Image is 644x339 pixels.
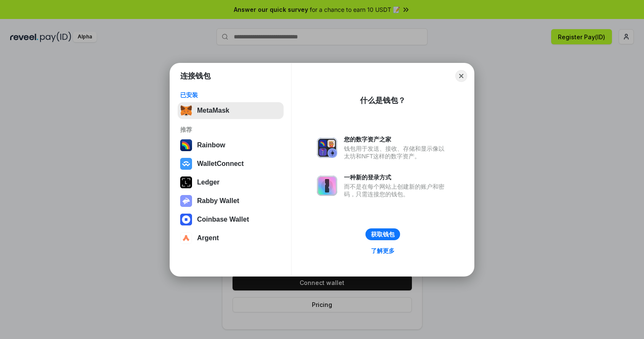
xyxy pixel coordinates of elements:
div: Rabby Wallet [197,197,239,205]
button: WalletConnect [178,155,284,172]
img: svg+xml,%3Csvg%20width%3D%2228%22%20height%3D%2228%22%20viewBox%3D%220%200%2028%2028%22%20fill%3D... [180,232,192,244]
h1: 连接钱包 [180,71,211,81]
img: svg+xml,%3Csvg%20width%3D%2228%22%20height%3D%2228%22%20viewBox%3D%220%200%2028%2028%22%20fill%3D... [180,158,192,170]
button: MetaMask [178,102,284,119]
div: 什么是钱包？ [360,95,406,106]
button: Ledger [178,174,284,191]
div: WalletConnect [197,160,244,168]
div: Rainbow [197,141,225,149]
button: 获取钱包 [365,228,400,240]
div: 您的数字资产之家 [344,136,449,143]
img: svg+xml,%3Csvg%20xmlns%3D%22http%3A%2F%2Fwww.w3.org%2F2000%2Fsvg%22%20width%3D%2228%22%20height%3... [180,176,192,188]
div: 而不是在每个网站上创建新的账户和密码，只需连接您的钱包。 [344,183,449,198]
div: 推荐 [180,126,281,133]
button: Argent [178,230,284,247]
button: Coinbase Wallet [178,211,284,228]
img: svg+xml,%3Csvg%20width%3D%22120%22%20height%3D%22120%22%20viewBox%3D%220%200%20120%20120%22%20fil... [180,139,192,151]
div: Ledger [197,179,219,186]
img: svg+xml,%3Csvg%20width%3D%2228%22%20height%3D%2228%22%20viewBox%3D%220%200%2028%2028%22%20fill%3D... [180,214,192,225]
img: svg+xml,%3Csvg%20fill%3D%22none%22%20height%3D%2233%22%20viewBox%3D%220%200%2035%2033%22%20width%... [180,105,192,117]
div: Argent [197,234,219,242]
div: 了解更多 [371,247,395,255]
div: 一种新的登录方式 [344,174,449,181]
button: Rainbow [178,137,284,154]
div: MetaMask [197,107,229,114]
img: svg+xml,%3Csvg%20xmlns%3D%22http%3A%2F%2Fwww.w3.org%2F2000%2Fsvg%22%20fill%3D%22none%22%20viewBox... [180,195,192,207]
button: Close [455,70,467,82]
img: svg+xml,%3Csvg%20xmlns%3D%22http%3A%2F%2Fwww.w3.org%2F2000%2Fsvg%22%20fill%3D%22none%22%20viewBox... [317,138,337,158]
div: 钱包用于发送、接收、存储和显示像以太坊和NFT这样的数字资产。 [344,145,449,160]
div: 获取钱包 [371,231,395,238]
div: Coinbase Wallet [197,216,249,223]
button: Rabby Wallet [178,193,284,209]
a: 了解更多 [366,245,400,256]
img: svg+xml,%3Csvg%20xmlns%3D%22http%3A%2F%2Fwww.w3.org%2F2000%2Fsvg%22%20fill%3D%22none%22%20viewBox... [317,176,337,196]
div: 已安装 [180,91,281,99]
